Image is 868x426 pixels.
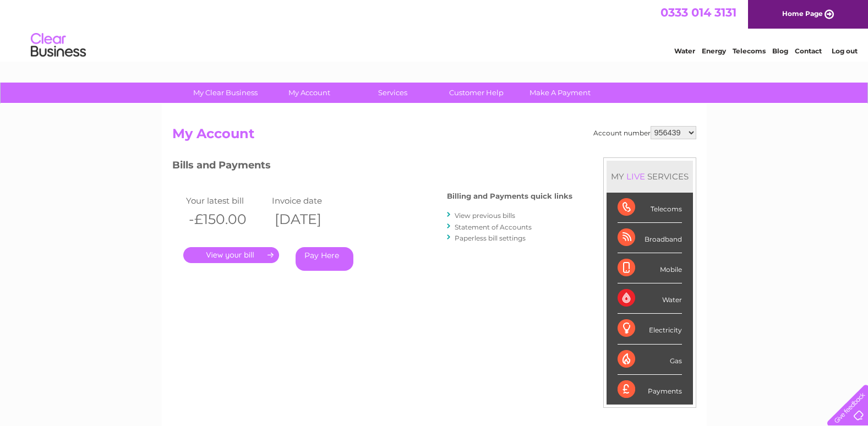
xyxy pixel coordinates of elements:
[593,126,696,139] div: Account number
[347,83,438,103] a: Services
[618,253,682,283] div: Mobile
[618,283,682,314] div: Water
[296,247,353,271] a: Pay Here
[795,47,822,55] a: Contact
[180,83,271,103] a: My Clear Business
[674,47,695,55] a: Water
[515,83,605,103] a: Make A Payment
[431,83,522,103] a: Customer Help
[172,126,696,147] h2: My Account
[269,193,355,208] td: Invoice date
[618,223,682,253] div: Broadband
[733,47,766,55] a: Telecoms
[455,234,526,242] a: Paperless bill settings
[618,345,682,375] div: Gas
[455,223,532,231] a: Statement of Accounts
[172,157,572,177] h3: Bills and Payments
[832,47,858,55] a: Log out
[618,314,682,344] div: Electricity
[772,47,788,55] a: Blog
[660,6,736,19] a: 0333 014 3131
[183,247,279,263] a: .
[618,193,682,223] div: Telecoms
[183,208,269,231] th: -£150.00
[447,192,572,200] h4: Billing and Payments quick links
[183,193,269,208] td: Your latest bill
[30,29,86,62] img: logo.png
[607,161,693,192] div: MY SERVICES
[618,375,682,405] div: Payments
[702,47,726,55] a: Energy
[624,171,647,182] div: LIVE
[264,83,354,103] a: My Account
[174,6,695,53] div: Clear Business is a trading name of Verastar Limited (registered in [GEOGRAPHIC_DATA] No. 3667643...
[455,211,515,220] a: View previous bills
[269,208,355,231] th: [DATE]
